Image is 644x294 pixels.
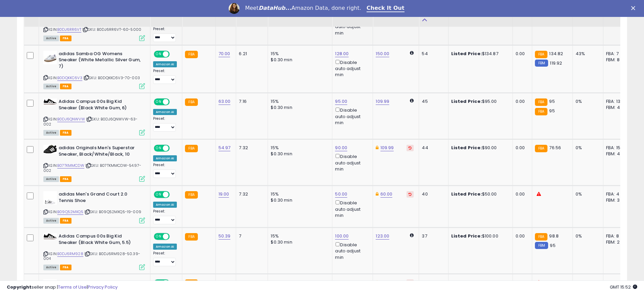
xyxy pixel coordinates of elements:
div: $90.00 [451,145,507,151]
span: | SKU: B0DJ6RR6VT-60-5000 [82,27,141,32]
small: FBA [185,191,198,199]
a: 90.00 [335,144,347,151]
div: $0.30 min [271,197,327,203]
a: 50.00 [335,191,347,198]
div: 0.00 [516,233,527,239]
div: Preset: [153,116,177,132]
div: 45 [422,98,443,105]
div: Close [631,6,638,10]
span: OFF [169,145,180,151]
a: B0DJ6RR6VT [57,27,81,32]
small: FBA [185,98,198,106]
span: FBA [60,265,71,270]
small: FBA [185,51,198,58]
a: B09Q52MXQ5 [57,209,83,215]
div: FBM: 4 [606,151,628,157]
div: 0.00 [516,51,527,57]
div: FBA: 4 [606,191,628,197]
div: 7.16 [239,98,263,105]
small: FBA [535,108,547,115]
div: 15% [271,98,327,105]
span: 98.8 [549,233,559,239]
small: FBA [535,145,547,152]
div: FBA: 15 [606,145,628,151]
div: Amazon AI [153,244,177,250]
a: 95.00 [335,98,347,105]
span: | SKU: B07TKMMCDW-54.97-002 [43,163,141,173]
a: 128.00 [335,50,349,57]
div: 0.00 [516,191,527,197]
span: All listings currently available for purchase on Amazon [43,84,59,89]
div: 37 [422,233,443,239]
div: 15% [271,145,327,151]
div: ASIN: [43,145,145,181]
div: ASIN: [43,233,145,269]
a: B07TKMMCDW [57,163,84,168]
b: adidas Originals Men's Superstar Sneaker, Black/White/Black, 10 [59,145,141,159]
div: ASIN: [43,98,145,135]
b: Listed Price: [451,233,482,239]
b: Listed Price: [451,191,482,197]
div: Meet Amazon Data, done right. [245,5,361,12]
div: 7.32 [239,145,263,151]
div: $95.00 [451,98,507,105]
b: adidas Men's Grand Court 2.0 Tennis Shoe [59,191,141,205]
div: $50.00 [451,191,507,197]
span: | SKU: B09Q52MXQ5-19-009 [84,209,141,214]
div: 0.00 [516,145,527,151]
div: 54 [422,51,443,57]
span: OFF [169,234,180,240]
div: FBM: 2 [606,239,628,245]
div: $100.00 [451,233,507,239]
div: FBM: 8 [606,57,628,63]
small: FBA [535,51,547,58]
span: OFF [169,99,180,105]
div: 7 [239,233,263,239]
i: DataHub... [258,5,291,11]
span: | SKU: B0DJ6RM928-50.39-004 [43,251,140,261]
small: FBA [535,98,547,106]
div: 0.00 [516,98,527,105]
b: Listed Price: [451,98,482,105]
div: FBA: 13 [606,98,628,105]
span: FBA [60,130,71,136]
img: 4194IGgQlNL._SL40_.jpg [43,145,57,154]
a: 50.39 [219,233,231,240]
div: 0% [576,191,598,197]
div: 40 [422,191,443,197]
div: Amazon AI [153,61,177,67]
span: FBA [60,84,71,89]
b: Listed Price: [451,50,482,57]
div: 6.21 [239,51,263,57]
div: Amazon AI [153,155,177,161]
span: 95 [549,98,555,105]
div: $134.87 [451,51,507,57]
a: 70.00 [219,50,230,57]
div: Preset: [153,163,177,178]
span: 2025-10-14 15:52 GMT [610,284,637,290]
strong: Copyright [7,284,32,290]
a: 109.99 [376,98,389,105]
span: All listings currently available for purchase on Amazon [43,36,59,41]
b: Listed Price: [451,144,482,151]
img: 31HKq++yRDL._SL40_.jpg [43,51,57,64]
a: B0DQKKC6V3 [57,75,82,81]
span: 95 [550,242,555,249]
span: OFF [169,192,180,198]
span: ON [154,192,163,198]
img: 41wSrKqKcZL._SL40_.jpg [43,233,57,240]
b: Adidas Campus 00s Big Kid Sneaker (Black White Gum, 5.5) [59,233,141,247]
img: 41wSrKqKcZL._SL40_.jpg [43,98,57,105]
a: 54.97 [219,144,231,151]
span: 119.92 [550,60,562,66]
span: ON [154,145,163,151]
a: Check It Out [367,5,404,12]
a: 60.00 [380,191,393,198]
a: 123.00 [376,233,389,240]
a: B0DJ6QNWVW [57,116,85,122]
div: Disable auto adjust min [335,106,368,126]
span: 95 [549,108,555,114]
span: 76.56 [549,144,561,151]
span: ON [154,99,163,105]
small: FBM [535,60,548,67]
